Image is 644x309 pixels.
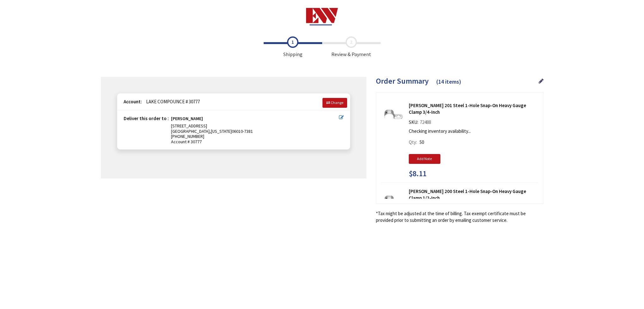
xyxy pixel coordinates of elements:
a: Change [322,98,347,107]
: *Tax might be adjusted at the time of billing. Tax exempt certificate must be provided prior to s... [376,210,543,224]
span: 50 [420,139,424,145]
span: [STREET_ADDRESS] [171,123,207,129]
strong: Account: [124,99,142,105]
strong: [PERSON_NAME] 201 Steel 1-Hole Snap-On Heavy Gauge Clamp 3/4-Inch [409,102,538,116]
p: Checking inventory availability... [409,128,535,134]
strong: Deliver this order to : [124,115,169,121]
span: [PHONE_NUMBER] [171,133,204,139]
img: Crouse-Hinds 201 Steel 1-Hole Snap-On Heavy Gauge Clamp 3/4-Inch [383,105,403,124]
span: Shipping [264,36,322,58]
span: [GEOGRAPHIC_DATA], [171,128,211,134]
span: LAKE COMPOUNCE # 30777 [143,99,200,105]
span: Account # 30777 [171,139,339,145]
img: Crouse-Hinds 200 Steel 1-Hole Snap-On Heavy Gauge Clamp 1/2-Inch [383,190,403,210]
span: [US_STATE] [211,128,232,134]
span: (14 items) [436,78,461,85]
strong: [PERSON_NAME] [171,116,203,123]
span: Qty [409,139,416,145]
div: SKU: [409,119,432,128]
span: 72488 [418,119,432,125]
span: Review & Payment [322,36,381,58]
strong: [PERSON_NAME] 200 Steel 1-Hole Snap-On Heavy Gauge Clamp 1/2-Inch [409,188,538,202]
img: Electrical Wholesalers, Inc. [306,8,338,25]
span: Order Summary [376,76,429,86]
span: Change [331,100,343,105]
span: 06010-7381 [232,128,253,134]
span: $8.11 [409,170,426,178]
